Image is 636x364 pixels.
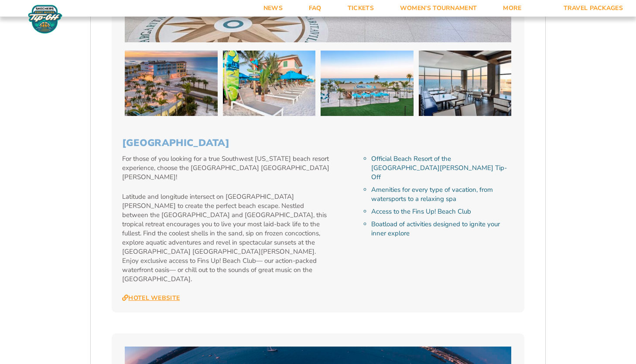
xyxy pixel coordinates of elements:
p: Latitude and longitude intersect on [GEOGRAPHIC_DATA][PERSON_NAME] to create the perfect beach es... [122,192,331,284]
h3: [GEOGRAPHIC_DATA] [122,137,514,149]
img: Margaritaville Beach Resort (2025 BEACH) [419,51,512,116]
p: For those of you looking for a true Southwest [US_STATE] beach resort experience, choose the [GEO... [122,154,331,182]
li: Amenities for every type of vacation, from watersports to a relaxing spa [371,185,514,204]
img: Fort Myers Tip-Off [26,4,64,34]
img: Margaritaville Beach Resort (2025 BEACH) [125,51,218,116]
img: Margaritaville Beach Resort (2025 BEACH) [321,51,414,116]
li: Boatload of activities designed to ignite your inner explore [371,220,514,238]
li: Official Beach Resort of the [GEOGRAPHIC_DATA][PERSON_NAME] Tip-Off [371,154,514,182]
li: Access to the Fins Up! Beach Club [371,207,514,216]
img: Margaritaville Beach Resort (2025 BEACH) [223,51,316,116]
a: Hotel Website [122,294,180,302]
